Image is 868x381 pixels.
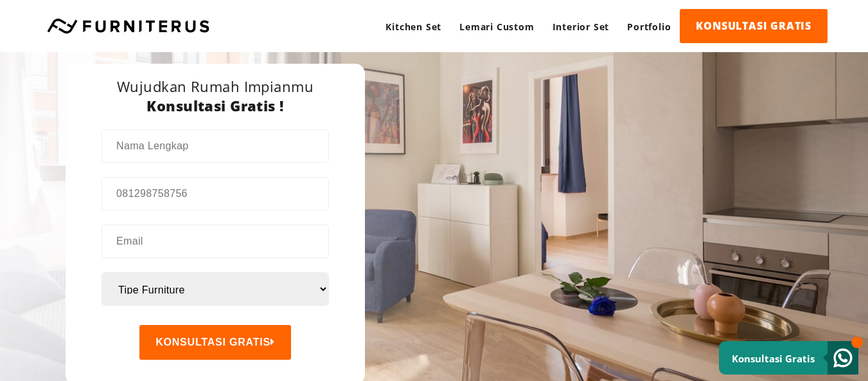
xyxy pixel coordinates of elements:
small: Konsultasi Gratis [732,352,815,365]
input: Nama Lengkap [103,130,328,162]
h3: Konsultasi Gratis ! [102,96,329,115]
a: Lemari Custom [450,9,543,44]
a: Konsultasi Gratis [719,341,858,375]
a: KONSULTASI GRATIS [680,9,828,43]
a: Portfolio [618,9,680,44]
input: Email [103,225,328,257]
a: Kitchen Set [376,9,450,44]
button: KONSULTASI GRATIS [139,325,291,360]
a: Interior Set [544,9,619,44]
h3: Wujudkan Rumah Impianmu [102,77,329,96]
input: 081298758756 [103,178,328,210]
